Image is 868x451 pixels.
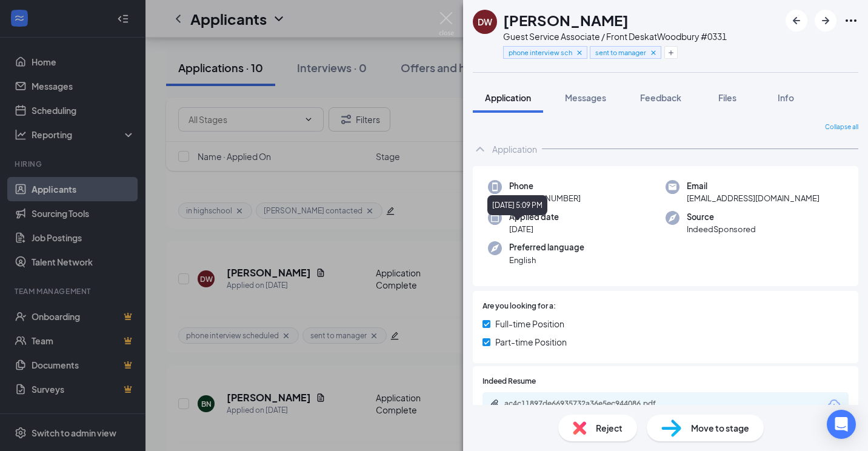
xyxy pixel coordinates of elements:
[827,398,841,412] svg: Download
[478,16,492,28] div: DW
[485,92,531,103] span: Application
[649,48,658,57] svg: Cross
[687,180,820,192] span: Email
[495,335,567,349] span: Part-time Position
[786,10,807,32] button: ArrowLeftNew
[789,13,804,28] svg: ArrowLeftNew
[640,92,681,103] span: Feedback
[509,223,559,235] span: [DATE]
[492,143,537,155] div: Application
[565,92,606,103] span: Messages
[509,47,572,58] span: phone interview scheduled
[815,10,836,32] button: ArrowRight
[664,46,678,59] button: Plus
[687,211,756,223] span: Source
[509,192,581,204] span: [PHONE_NUMBER]
[482,376,536,387] span: Indeed Resume
[482,301,556,312] span: Are you looking for a:
[827,410,856,439] div: Open Intercom Messenger
[691,421,749,435] span: Move to stage
[504,399,674,409] div: ac4c11897de66935732a36e5ec944086.pdf
[778,92,794,103] span: Info
[575,48,584,57] svg: Cross
[509,241,584,253] span: Preferred language
[487,195,547,215] div: [DATE] 5:09 PM
[509,180,581,192] span: Phone
[718,92,736,103] span: Files
[503,30,727,42] div: Guest Service Associate / Front Desk at Woodbury #0331
[596,421,623,435] span: Reject
[473,142,487,156] svg: ChevronUp
[495,317,564,330] span: Full-time Position
[667,49,675,56] svg: Plus
[490,399,686,410] a: Paperclipac4c11897de66935732a36e5ec944086.pdf
[687,223,756,235] span: IndeedSponsored
[595,47,646,58] span: sent to manager
[818,13,833,28] svg: ArrowRight
[503,10,629,30] h1: [PERSON_NAME]
[687,192,820,204] span: [EMAIL_ADDRESS][DOMAIN_NAME]
[490,399,499,409] svg: Paperclip
[844,13,858,28] svg: Ellipses
[509,254,584,266] span: English
[825,122,858,132] span: Collapse all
